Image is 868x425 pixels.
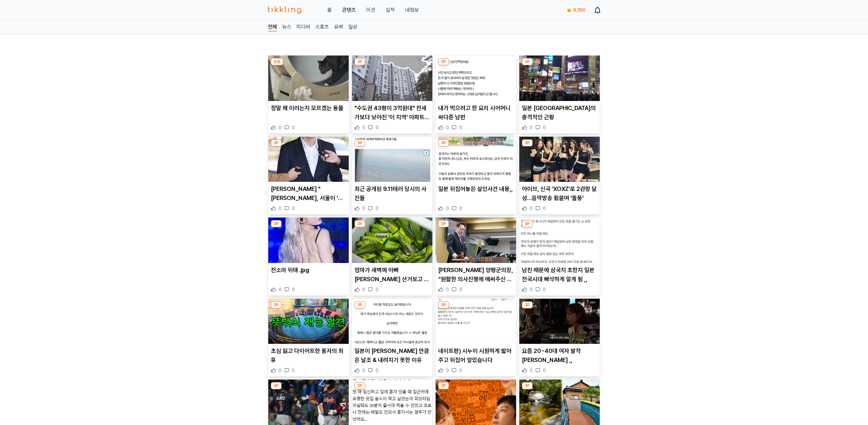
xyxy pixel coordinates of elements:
[438,266,513,284] p: [PERSON_NAME] 양평군의장, “원활한 의사진행에 애써주신 동료 의원님들과 공직자께 감사드린다”
[268,23,277,31] a: 전체
[446,124,449,131] span: 0
[268,137,349,182] img: 김병민 "박주민, 서울이 '내로남불 경연장'이냐…적반하장격"
[352,380,432,425] img: 임신할 때 갑자기 연락없이 오셨던 시어머니..
[530,286,533,293] span: 0
[376,367,379,374] span: 0
[268,55,349,134] div: 읽음 정말 왜 이러는지 모르겠는 동물 정말 왜 이러는지 모르겠는 동물 0 0
[446,367,449,374] span: 0
[268,380,349,425] img: 애틀랜타, 김하성으로 유격수 고민 지우나…MLB닷컴 "다년 계약 가능성"
[438,382,449,389] div: 3P
[292,205,295,212] span: 0
[522,184,597,203] p: 아이브, 신곡 'XOXZ'로 2관왕 달성…음악방송 휩쓸며 '돌풍'
[522,301,533,308] div: 3P
[292,124,295,131] span: 0
[362,124,365,131] span: 0
[279,205,282,212] span: 0
[543,124,546,131] span: 0
[362,205,365,212] span: 0
[315,23,329,31] a: 스포츠
[436,137,516,182] img: 일본 뒤집어놓은 살인사건 내용,,
[530,124,533,131] span: 0
[438,184,513,194] p: 일본 뒤집어놓은 살인사건 내용,,
[530,367,533,374] span: 0
[519,136,600,215] div: 3P 아이브, 신곡 'XOXZ'로 2관왕 달성…음악방송 휩쓸며 '돌풍' 아이브, 신곡 'XOXZ'로 2관왕 달성…음악방송 휩쓸며 '돌풍' 0 0
[573,7,585,13] span: 6,550
[279,367,282,374] span: 0
[522,346,597,365] p: 요즘 20~40대 여자 발작 [PERSON_NAME] ,,
[268,136,349,215] div: 3P 김병민 "박주민, 서울이 '내로남불 경연장'이냐…적반하장격" [PERSON_NAME] "[PERSON_NAME], 서울이 '내로남불 경연장'이냐…적반하장격" 0 0
[355,301,365,308] div: 3P
[376,205,379,212] span: 0
[352,298,433,377] div: 3P 일본이 이순신 만큼은 날조 & 내려치기 못한 이유 일본이 [PERSON_NAME] 만큼은 날조 & 내려치기 못한 이유 0 0
[271,301,282,308] div: 3P
[271,104,346,113] p: 정말 왜 이러는지 모르겠는 동물
[355,266,430,284] p: 엄마가 새벽에 아빠 [PERSON_NAME] 산거보고 미친거아니냐 한 이유,,
[355,184,430,203] p: 최근 공개된 9.11테러 당시의 사진들
[543,205,546,212] span: 0
[279,286,282,293] span: 0
[438,104,513,122] p: 내가 먹으려고 한 요리 시어머니 싸다준 남편
[435,217,516,296] div: 3P 황선호 양평군의장, “원활한 의사진행에 애써주신 동료 의원님들과 공직자께 감사드린다” [PERSON_NAME] 양평군의장, “원활한 의사진행에 애써주신 동료 의원님들과 ...
[519,217,600,296] div: 3P 남친 때문에 삼국지 초한지 일본 전국시대 빠삭하게 알게 됨 ,, 남친 때문에 삼국지 초한지 일본 전국시대 빠삭하게 알게 됨 ,, 0 0
[436,299,516,344] img: 네이트판) 시누이 시원하게 밟아주고 뒤집어 엎었습니다
[564,5,587,15] a: coin 6,550
[522,104,597,122] p: 일본 [GEOGRAPHIC_DATA]의 충격적인 근황
[405,6,419,14] a: 내정보
[352,56,432,101] img: "수도권 43평이 3억원대" 전세가보다 낮아진 '이 지역' 아파트 투자 분석 전망
[543,367,546,374] span: 0
[519,298,600,377] div: 3P 요즘 20~40대 여자 발작 버튼 ,, 요즘 20~40대 여자 발작 [PERSON_NAME] ,, 0 0
[352,137,432,182] img: 최근 공개된 9.11테러 당시의 사진들
[348,23,357,31] a: 일상
[342,6,356,14] a: 콘텐츠
[436,218,516,263] img: 황선호 양평군의장, “원활한 의사진행에 애써주신 동료 의원님들과 공직자께 감사드린다”
[459,367,462,374] span: 0
[522,139,533,146] div: 3P
[446,205,449,212] span: 0
[268,298,349,377] div: 3P 초심 잃고 다이어트한 풍자의 최후 초심 잃고 다이어트한 풍자의 최후 0 0
[376,124,379,131] span: 0
[519,56,600,101] img: 일본 도쿄 시부야의 충격적인 근황
[522,220,533,227] div: 3P
[355,139,365,146] div: 3P
[362,367,365,374] span: 0
[519,299,600,344] img: 요즘 20~40대 여자 발작 버튼 ,,
[435,298,516,377] div: 3P 네이트판) 시누이 시원하게 밟아주고 뒤집어 엎었습니다 네이트판) 시누이 시원하게 밟아주고 뒤집어 엎었습니다 0 0
[279,124,282,131] span: 0
[459,124,462,131] span: 0
[522,266,597,284] p: 남친 때문에 삼국지 초한지 일본 전국시대 빠삭하게 알게 됨 ,,
[567,8,572,13] img: coin
[522,382,533,389] div: 3P
[334,23,343,31] a: 유머
[435,55,516,134] div: 3P 내가 먹으려고 한 요리 시어머니 싸다준 남편 내가 먹으려고 한 요리 시어머니 싸다준 남편 0 0
[355,104,430,122] p: "수도권 43평이 3억원대" 전세가보다 낮아진 '이 지역' 아파트 투자 분석 전망
[438,139,449,146] div: 3P
[530,205,533,212] span: 0
[438,220,449,227] div: 3P
[268,56,349,101] img: 정말 왜 이러는지 모르겠는 동물
[522,58,533,65] div: 3P
[355,382,365,389] div: 3P
[362,286,365,293] span: 0
[355,346,430,365] p: 일본이 [PERSON_NAME] 만큼은 날조 & 내려치기 못한 이유
[543,286,546,293] span: 0
[271,58,283,65] div: 읽음
[438,346,513,365] p: 네이트판) 시누이 시원하게 밟아주고 뒤집어 엎었습니다
[446,286,449,293] span: 0
[268,218,349,263] img: 전소미 뒤태 .jpg
[352,217,433,296] div: 3P 엄마가 새벽에 아빠 아스크림 산거보고 미친거아니냐 한 이유,, 엄마가 새벽에 아빠 [PERSON_NAME] 산거보고 미친거아니냐 한 이유,, 0 0
[268,217,349,296] div: 3P 전소미 뒤태 .jpg 전소미 뒤태 .jpg 0 0
[438,301,449,308] div: 3P
[352,55,433,134] div: 3P "수도권 43평이 3억원대" 전세가보다 낮아진 '이 지역' 아파트 투자 분석 전망 "수도권 43평이 3억원대" 전세가보다 낮아진 '이 지역' 아파트 투자 분석 전망 0 0
[438,58,449,65] div: 3P
[459,286,462,293] span: 0
[292,286,295,293] span: 0
[436,56,516,101] img: 내가 먹으려고 한 요리 시어머니 싸다준 남편
[519,55,600,134] div: 3P 일본 도쿄 시부야의 충격적인 근황 일본 [GEOGRAPHIC_DATA]의 충격적인 근황 0 0
[386,6,395,14] a: 실적
[366,6,375,14] button: 미션
[268,6,301,14] img: 티끌링
[355,220,365,227] div: 3P
[435,136,516,215] div: 3P 일본 뒤집어놓은 살인사건 내용,, 일본 뒤집어놓은 살인사건 내용,, 0 0
[352,136,433,215] div: 3P 최근 공개된 9.11테러 당시의 사진들 최근 공개된 9.11테러 당시의 사진들 0 0
[271,139,282,146] div: 3P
